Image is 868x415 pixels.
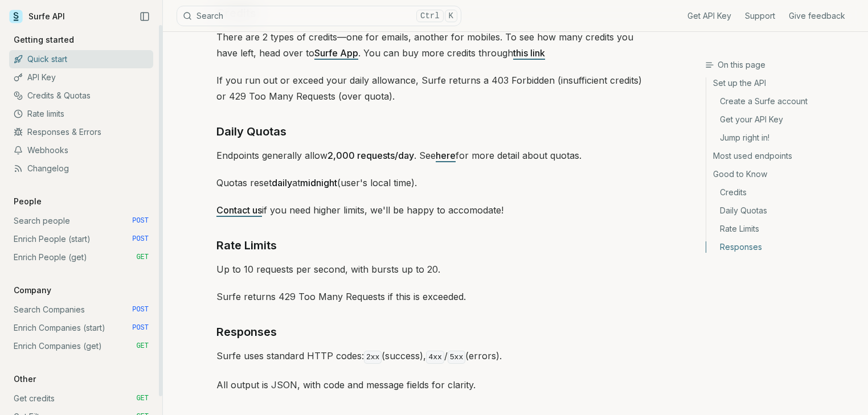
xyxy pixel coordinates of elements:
p: Surfe returns 429 Too Many Requests if this is exceeded. [216,289,652,305]
a: Responses [216,323,277,341]
span: POST [132,235,149,244]
strong: midnight [300,177,337,188]
a: Enrich People (get) GET [9,248,153,266]
a: API Key [9,68,153,87]
p: Up to 10 requests per second, with bursts up to 20. [216,261,652,277]
span: POST [132,216,149,225]
code: 4xx [426,351,444,364]
a: Contact us [216,204,262,216]
p: People [9,196,46,207]
a: Enrich Companies (get) GET [9,337,153,355]
p: If you run out or exceed your daily allowance, Surfe returns a 403 Forbidden (insufficient credit... [216,72,652,104]
a: Jump right in! [706,129,859,147]
a: Surfe API [9,8,65,25]
a: here [436,150,456,161]
a: Daily Quotas [706,202,859,220]
a: Credits [706,183,859,202]
a: Daily Quotas [216,122,286,141]
span: POST [132,323,149,332]
span: GET [136,394,149,403]
a: Search people POST [9,212,153,230]
a: Surfe App [314,47,358,59]
a: Get your API Key [706,110,859,129]
code: 2xx [364,351,382,364]
p: All output is JSON, with code and message fields for clarity. [216,377,652,393]
a: Search Companies POST [9,301,153,319]
a: Enrich Companies (start) POST [9,319,153,337]
a: Support [745,10,775,22]
a: Give feedback [789,10,845,22]
kbd: Ctrl [416,10,444,22]
a: Rate limits [9,105,153,123]
code: 5xx [448,351,465,364]
button: Collapse Sidebar [136,8,153,25]
p: There are 2 types of credits—one for emails, another for mobiles. To see how many credits you hav... [216,29,652,61]
kbd: K [445,10,457,22]
a: Enrich People (start) POST [9,230,153,248]
strong: daily [272,177,292,188]
p: if you need higher limits, we'll be happy to accomodate! [216,202,652,218]
p: Endpoints generally allow . See for more detail about quotas. [216,147,652,163]
p: Other [9,373,40,385]
a: Set up the API [706,77,859,92]
span: POST [132,305,149,314]
a: Create a Surfe account [706,92,859,110]
a: Rate Limits [216,236,277,254]
a: Most used endpoints [706,147,859,165]
p: Quotas reset at (user's local time). [216,175,652,191]
a: Responses & Errors [9,123,153,141]
a: Quick start [9,50,153,68]
span: GET [136,253,149,262]
span: GET [136,342,149,351]
a: Credits & Quotas [9,87,153,105]
a: Get API Key [687,10,731,22]
a: this link [513,47,545,59]
a: Get credits GET [9,389,153,408]
p: Company [9,285,56,296]
strong: 2,000 requests/day [327,150,414,161]
a: Good to Know [706,165,859,183]
a: Responses [706,238,859,253]
button: SearchCtrlK [177,6,461,26]
p: Surfe uses standard HTTP codes: (success), / (errors). [216,348,652,365]
a: Webhooks [9,141,153,159]
p: Getting started [9,34,79,46]
a: Changelog [9,159,153,178]
a: Rate Limits [706,220,859,238]
h3: On this page [705,59,859,71]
